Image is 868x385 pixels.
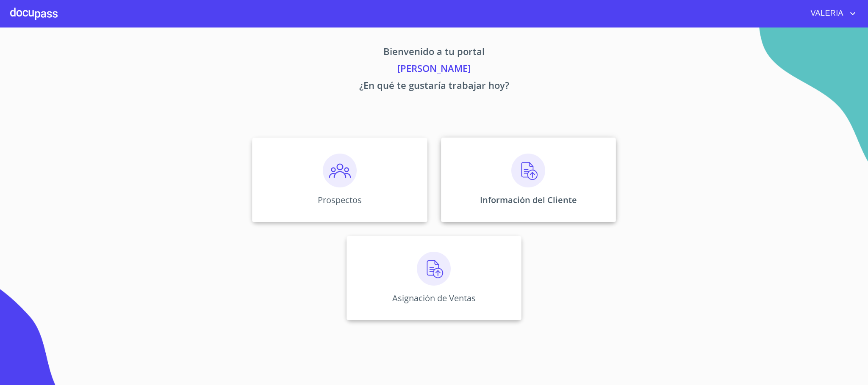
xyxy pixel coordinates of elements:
p: Bienvenido a tu portal [173,44,695,61]
button: account of current user [804,7,858,20]
p: [PERSON_NAME] [173,61,695,78]
span: VALERIA [804,7,848,20]
p: Información del Cliente [480,194,577,206]
img: carga.png [511,154,545,187]
p: Asignación de Ventas [392,292,476,304]
img: prospectos.png [323,154,357,187]
p: ¿En qué te gustaría trabajar hoy? [173,78,695,95]
p: Prospectos [318,194,362,206]
img: carga.png [417,252,451,286]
